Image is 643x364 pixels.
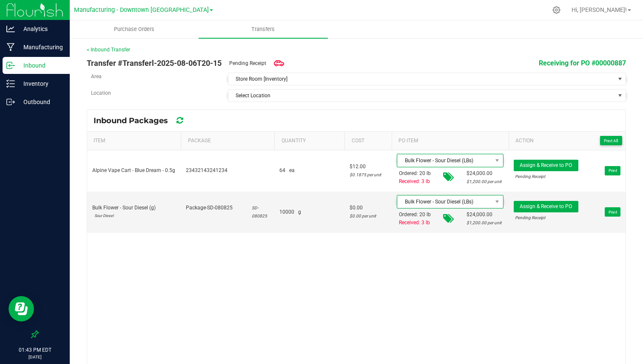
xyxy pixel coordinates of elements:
[186,166,269,175] span: 23432143241234
[15,60,66,71] p: Inbound
[31,330,39,339] label: Pin the sidebar to full width on large screens
[92,204,176,212] div: Bulk Flower - Sour Diesel (g)
[6,79,15,88] inline-svg: Inventory
[4,354,66,360] p: [DATE]
[6,25,15,33] inline-svg: Analytics
[87,57,222,69] span: Transfer #Transferl-2025-08-06T20-15
[350,163,386,171] div: $12.00
[279,208,294,216] span: 10000
[514,201,578,212] button: Assign & Receive to PO
[181,132,274,150] th: Package
[467,219,501,227] div: $1,200.00 per unit
[94,212,176,220] div: Sour Diesel
[199,20,327,38] a: Transfers
[605,166,620,175] button: Print
[229,59,266,67] span: Pending Receipt
[91,90,111,96] span: Location
[350,204,386,212] div: $0.00
[572,6,627,13] span: Hi, [PERSON_NAME]!
[344,132,391,150] th: Cost
[399,211,431,219] div: Ordered: 20 lb
[399,178,431,186] div: Received: 3 lb
[609,168,617,173] span: Print
[92,166,176,175] div: Alpine Vape Cart - Blue Dream - 0.5g
[399,169,431,178] div: Ordered: 20 lb
[520,162,572,168] span: Assign & Receive to PO
[515,172,577,181] div: Pending Receipt
[350,171,386,179] div: $0.1875 per unit
[515,214,577,222] div: Pending Receipt
[87,132,181,150] th: Item
[350,212,386,220] div: $0.00 per unit
[279,166,285,175] span: 64
[186,204,252,220] span: Package-SD-080825
[15,24,66,34] p: Analytics
[515,135,623,146] span: Action
[6,61,15,70] inline-svg: Inbound
[392,132,509,150] th: PO Item
[467,169,501,178] div: $24,000.00
[398,196,492,208] span: Bulk Flower - Sour Diesel (LBs)
[605,207,620,217] button: Print
[399,219,431,227] div: Received: 3 lb
[74,6,209,14] span: Manufacturing - Downtown [GEOGRAPHIC_DATA]
[6,43,15,51] inline-svg: Manufacturing
[236,93,270,99] span: Select Location
[604,138,618,143] span: Print All
[228,89,626,102] span: NO DATA FOUND
[398,155,492,166] span: Bulk Flower - Sour Diesel (LBs)
[94,113,198,128] div: Inbound Packages
[15,79,66,89] p: Inventory
[609,210,617,214] span: Print
[274,132,344,150] th: Quantity
[6,98,15,106] inline-svg: Outbound
[551,6,562,14] div: Manage settings
[4,346,66,354] p: 01:43 PM EDT
[539,59,626,67] span: Receiving for PO #00000887
[240,25,286,33] span: Transfers
[289,166,295,175] span: ea
[236,76,287,82] span: Store Room [Inventory]
[102,25,166,33] span: Purchase Orders
[15,97,66,107] p: Outbound
[520,203,572,209] span: Assign & Receive to PO
[467,211,501,219] div: $24,000.00
[600,136,622,145] button: Print All
[91,73,102,79] span: Area
[467,178,501,186] div: $1,200.00 per unit
[252,204,269,220] div: SD-080825
[298,208,301,216] span: g
[9,296,34,322] iframe: Resource center
[15,42,66,52] p: Manufacturing
[87,47,130,53] a: < Inbound Transfer
[70,20,199,38] a: Purchase Orders
[514,160,578,171] button: Assign & Receive to PO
